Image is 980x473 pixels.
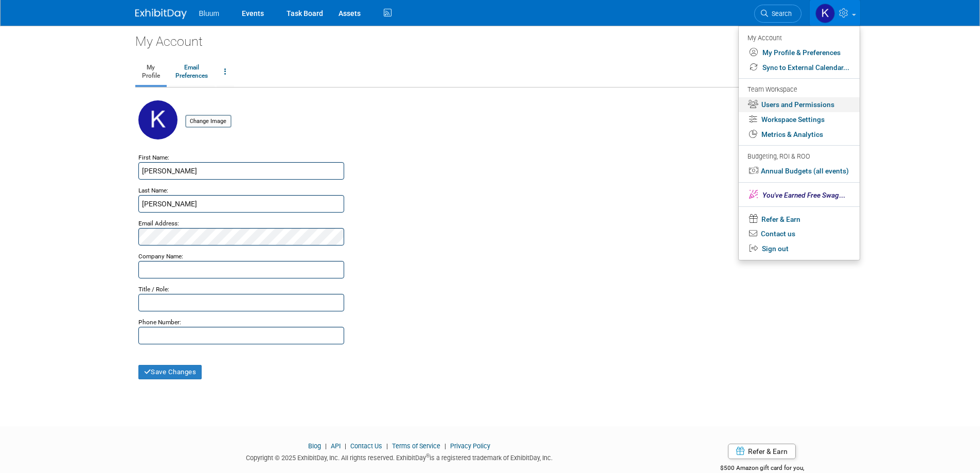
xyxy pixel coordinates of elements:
span: | [342,442,349,450]
a: EmailPreferences [169,59,215,85]
div: My Account [747,31,849,44]
button: Save Changes [138,365,202,379]
a: You've Earned Free Swag... [739,187,860,203]
a: Terms of Service [392,442,440,450]
img: Kellie Noller [815,4,835,23]
div: Budgeting, ROI & ROO [747,151,849,162]
a: Refer & Earn [739,211,860,227]
span: Search [768,10,792,17]
small: Company Name: [138,253,183,260]
small: Phone Number: [138,319,181,326]
a: Contact Us [350,442,382,450]
a: Privacy Policy [450,442,490,450]
img: K.jpg [138,100,177,139]
span: Bluum [199,9,220,17]
a: Blog [308,442,321,450]
div: My Account [135,26,845,50]
span: ... [762,191,845,199]
a: API [331,442,341,450]
small: Email Address: [138,220,179,227]
span: | [442,442,449,450]
sup: ® [426,453,430,459]
a: MyProfile [135,59,167,85]
img: ExhibitDay [135,9,187,19]
a: Annual Budgets (all events) [739,164,860,179]
small: Title / Role: [138,286,169,293]
a: Refer & Earn [728,444,796,459]
a: Workspace Settings [739,112,860,127]
a: Sign out [739,241,860,256]
a: My Profile & Preferences [739,45,860,60]
span: You've Earned Free Swag [762,191,839,199]
a: Users and Permissions [739,97,860,112]
a: Sync to External Calendar... [739,60,860,75]
div: Copyright © 2025 ExhibitDay, Inc. All rights reserved. ExhibitDay is a registered trademark of Ex... [135,451,664,463]
a: Search [754,5,801,23]
a: Metrics & Analytics [739,127,860,142]
span: | [384,442,390,450]
small: Last Name: [138,187,168,194]
a: Contact us [739,226,860,241]
div: Team Workspace [747,84,849,96]
span: | [323,442,329,450]
small: First Name: [138,154,169,161]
